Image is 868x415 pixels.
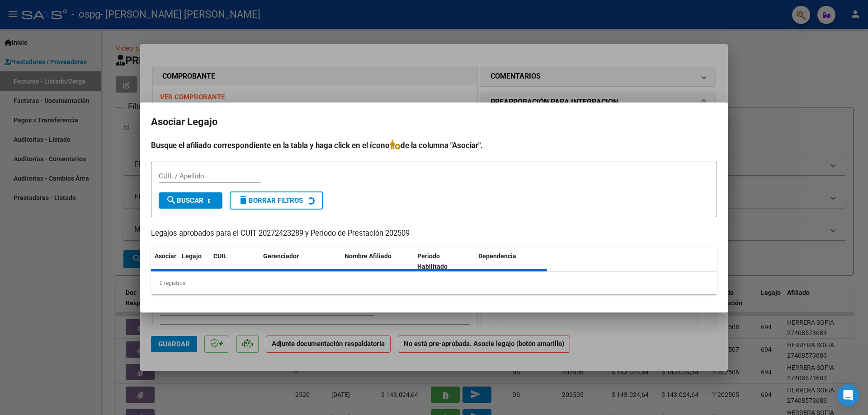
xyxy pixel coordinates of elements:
[259,247,341,276] datatable-header-cell: Gerenciador
[210,247,259,276] datatable-header-cell: CUIL
[166,195,177,205] mat-icon: search
[182,252,202,260] span: Legajo
[230,191,323,210] button: Borrar Filtros
[478,252,516,260] span: Dependencia
[213,252,227,260] span: CUIL
[151,247,178,276] datatable-header-cell: Asociar
[417,252,448,270] span: Periodo Habilitado
[238,195,249,205] mat-icon: delete
[475,247,547,276] datatable-header-cell: Dependencia
[159,192,222,209] button: Buscar
[155,252,176,260] span: Asociar
[414,247,475,276] datatable-header-cell: Periodo Habilitado
[837,384,859,406] div: Open Intercom Messenger
[166,196,203,205] span: Buscar
[151,228,717,239] p: Legajos aprobados para el CUIT 20272423289 y Período de Prestación 202509
[151,113,717,131] h2: Asociar Legajo
[263,252,299,260] span: Gerenciador
[344,252,392,260] span: Nombre Afiliado
[341,247,414,276] datatable-header-cell: Nombre Afiliado
[178,247,210,276] datatable-header-cell: Legajo
[238,196,303,205] span: Borrar Filtros
[151,272,717,294] div: 0 registros
[151,140,717,151] h4: Busque el afiliado correspondiente en la tabla y haga click en el ícono de la columna "Asociar".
